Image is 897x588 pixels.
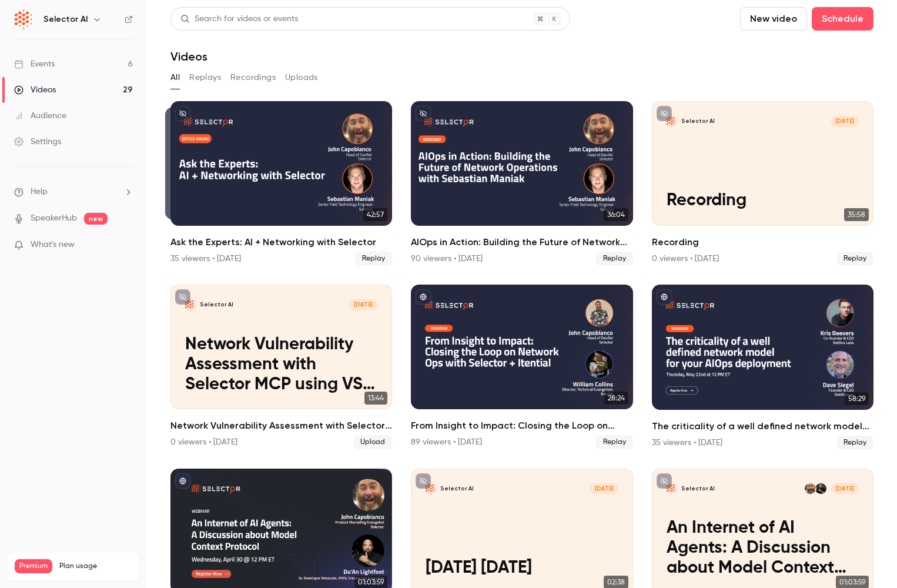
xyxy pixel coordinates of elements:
button: published [657,289,672,305]
li: Recording [652,101,873,266]
p: Selector AI [681,485,715,493]
div: Search for videos or events [180,13,298,25]
img: Du'An Lightfoot [815,483,826,495]
img: An Internet of AI Agents: A Discussion about Model Context Protcol [667,483,678,495]
a: 58:29The criticality of a well defined network model for your AIOps deployment35 viewers • [DATE]... [652,285,873,449]
a: RecordingSelector AI[DATE]Recording35:58Recording0 viewers • [DATE]Replay [652,101,873,266]
span: [DATE] [831,483,859,495]
button: All [170,68,180,87]
a: 28:24From Insight to Impact: Closing the Loop on Network Ops with Selector + Itential89 viewers •... [411,285,632,449]
button: Recordings [230,68,276,87]
div: 35 viewers • [DATE] [652,437,722,449]
button: unpublished [657,106,672,121]
span: 42:57 [363,208,387,221]
div: Events [14,58,55,70]
span: Replay [836,436,873,450]
button: New video [740,7,807,31]
button: unpublished [416,473,431,489]
img: Network Vulnerability Assessment with Selector MCP using VS Code [185,299,196,310]
button: unpublished [416,106,431,121]
li: The criticality of a well defined network model for your AIOps deployment [652,285,873,449]
button: unpublished [175,106,190,121]
div: 90 viewers • [DATE] [411,253,483,265]
div: Settings [14,136,61,148]
span: Help [31,186,48,198]
div: 0 viewers • [DATE] [170,436,237,448]
img: 2025-04-10 13-03-35 [426,483,437,495]
button: unpublished [175,289,190,305]
a: 36:04AIOps in Action: Building the Future of Network Operations with [PERSON_NAME]90 viewers • [D... [411,101,632,266]
p: Recording [667,191,859,211]
span: Plan usage [59,562,132,571]
span: 28:24 [604,392,628,405]
h2: AIOps in Action: Building the Future of Network Operations with [PERSON_NAME] [411,235,632,249]
span: Upload [353,435,392,449]
button: Uploads [285,68,318,87]
a: 42:5742:57Ask the Experts: AI + Networking with Selector35 viewers • [DATE]Replay [170,101,392,266]
span: [DATE] [831,116,859,127]
h6: Selector AI [43,14,88,25]
span: [DATE] [349,299,377,310]
span: [DATE] [590,483,618,495]
section: Videos [170,7,873,581]
img: John Capobianco [805,483,816,495]
li: help-dropdown-opener [14,186,133,198]
li: AIOps in Action: Building the Future of Network Operations with Sebastian Maniak [411,101,632,266]
span: Replay [355,252,392,266]
div: Audience [14,110,66,122]
h2: The criticality of a well defined network model for your AIOps deployment [652,419,873,433]
span: What's new [31,239,75,251]
li: Network Vulnerability Assessment with Selector MCP using VS Code [170,285,392,449]
h1: Videos [170,49,207,64]
a: Network Vulnerability Assessment with Selector MCP using VS CodeSelector AI[DATE]Network Vulnerab... [170,285,392,449]
span: Premium [15,559,52,573]
iframe: Noticeable Trigger [119,240,133,250]
button: published [175,473,190,489]
span: Replay [836,252,873,266]
a: SpeakerHub [31,212,77,225]
p: Network Vulnerability Assessment with Selector MCP using VS Code [185,335,377,395]
button: Replays [189,68,221,87]
p: An Internet of AI Agents: A Discussion about Model Context Protcol [667,519,859,578]
div: Videos [14,84,56,96]
button: published [416,289,431,305]
p: [DATE] [DATE] [426,559,618,579]
span: 35:58 [844,208,869,221]
span: 58:29 [845,392,869,405]
h2: Ask the Experts: AI + Networking with Selector [170,235,392,249]
div: 0 viewers • [DATE] [652,253,719,265]
span: Replay [596,435,633,449]
div: 89 viewers • [DATE] [411,436,482,448]
img: Recording [667,116,678,127]
div: 35 viewers • [DATE] [170,253,241,265]
p: Selector AI [200,301,233,309]
span: Replay [596,252,633,266]
img: Selector AI [15,10,34,29]
h2: From Insight to Impact: Closing the Loop on Network Ops with Selector + Itential [411,419,632,433]
li: Ask the Experts: AI + Networking with Selector [170,101,392,266]
span: new [84,213,108,225]
button: Schedule [812,7,873,31]
h2: Network Vulnerability Assessment with Selector MCP using VS Code [170,419,392,433]
h2: Recording [652,235,873,249]
li: From Insight to Impact: Closing the Loop on Network Ops with Selector + Itential [411,285,632,449]
button: unpublished [657,473,672,489]
p: Selector AI [440,485,474,493]
span: 13:44 [364,392,387,405]
p: Selector AI [681,118,715,125]
span: 36:04 [604,208,628,221]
